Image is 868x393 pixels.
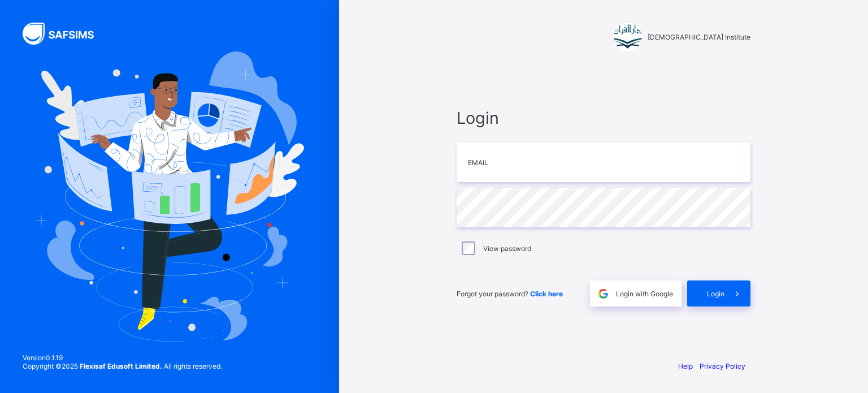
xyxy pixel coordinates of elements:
[457,290,563,298] span: Forgot your password?
[80,362,162,370] strong: Flexisaf Edusoft Limited.
[616,290,673,298] span: Login with Google
[457,108,750,128] span: Login
[530,290,563,298] a: Click here
[35,51,304,341] img: Hero Image
[23,362,222,370] span: Copyright © 2025 All rights reserved.
[648,33,750,41] span: [DEMOGRAPHIC_DATA] Institute
[700,362,745,370] a: Privacy Policy
[597,287,610,300] img: google.396cfc9801f0270233282035f929180a.svg
[23,353,222,362] span: Version 0.1.19
[678,362,693,370] a: Help
[707,290,724,298] span: Login
[483,244,531,253] label: View password
[23,23,107,45] img: SAFSIMS Logo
